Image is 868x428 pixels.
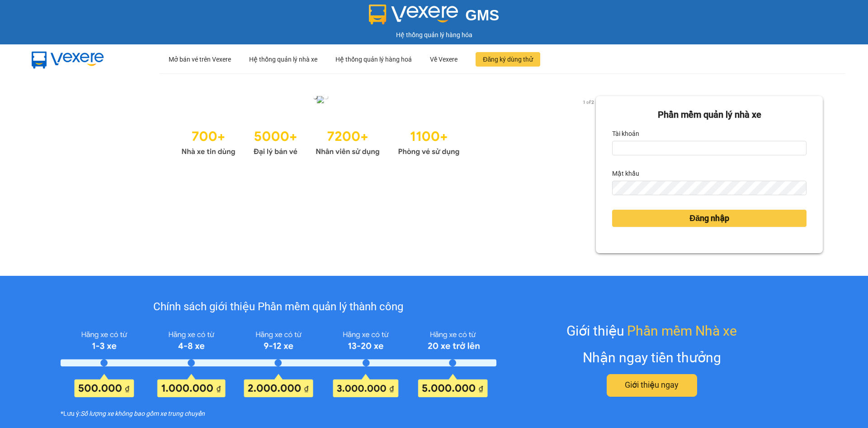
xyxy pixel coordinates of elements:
[169,45,231,74] div: Mở bán vé trên Vexere
[625,379,679,391] span: Giới thiệu ngay
[61,298,496,316] div: Chính sách giới thiệu Phần mềm quản lý thành công
[612,126,639,141] label: Tài khoản
[607,374,697,397] button: Giới thiệu ngay
[181,124,460,159] img: Statistics.png
[583,347,721,368] div: Nhận ngay tiền thưởng
[612,141,807,155] input: Tài khoản
[249,45,317,74] div: Hệ thống quản lý nhà xe
[566,320,737,341] div: Giới thiệu
[612,166,639,181] label: Mật khẩu
[61,327,496,397] img: policy-intruduce-detail.png
[627,320,737,341] span: Phần mềm Nhà xe
[2,30,866,40] div: Hệ thống quản lý hàng hóa
[369,14,500,21] a: GMS
[689,212,729,225] span: Đăng nhập
[324,95,328,99] li: slide item 2
[335,45,412,74] div: Hệ thống quản lý hàng hoá
[430,45,458,74] div: Về Vexere
[465,7,499,24] span: GMS
[61,409,496,418] div: *Lưu ý:
[369,5,458,24] img: logo 2
[612,108,807,122] div: Phần mềm quản lý nhà xe
[483,54,533,64] span: Đăng ký dùng thử
[80,409,205,418] i: Số lượng xe không bao gồm xe trung chuyển
[612,181,807,195] input: Mật khẩu
[583,96,596,106] button: next slide / item
[612,210,807,227] button: Đăng nhập
[313,95,317,99] li: slide item 1
[580,96,596,108] p: 1 of 2
[476,52,540,67] button: Đăng ký dùng thử
[23,44,113,74] img: mbUUG5Q.png
[45,96,58,106] button: previous slide / item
